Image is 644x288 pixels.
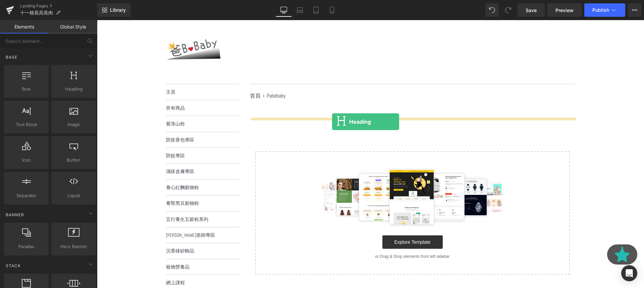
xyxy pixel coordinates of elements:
button: Publish [584,3,625,17]
a: Global Style [49,20,97,34]
a: [PERSON_NAME]老師專區 [69,207,143,223]
span: 十一格長高長肉 [20,10,53,15]
a: Preview [547,3,582,17]
span: Preview [555,7,574,14]
span: Icon [6,157,47,164]
span: Banner [5,212,25,218]
a: 主頁 [69,64,143,79]
a: Tablet [308,3,324,17]
a: 濕疹皮膚專區 [69,143,143,159]
a: 首頁 [153,72,165,79]
span: Base [5,54,18,60]
p: or Drag & Drop elements from left sidebar [169,234,462,239]
span: Library [110,7,126,13]
div: Open Intercom Messenger [621,265,637,281]
span: Stack [5,263,21,269]
span: › [165,71,168,79]
a: Desktop [276,3,292,17]
span: Pabebaby [170,72,189,79]
span: Hero Banner [53,243,94,250]
a: New Library [97,3,130,17]
nav: 您目前在這裡 [153,71,478,81]
a: 防疫香包專區 [69,112,143,127]
span: 首頁 [153,72,164,79]
a: 網上課程 [69,255,143,270]
a: 養心紅麴穀物粉 [69,160,143,175]
a: Laptop [292,3,308,17]
a: Landing Pages [20,3,97,9]
span: Row [6,85,47,93]
a: 寵物營養品 [69,239,143,254]
span: Separator [6,192,47,199]
button: Undo [485,3,499,17]
span: Text Block [6,121,47,128]
span: Save [526,7,537,14]
a: 五行養生五穀粉系列 [69,191,143,207]
a: 養腎黑豆穀物粉 [69,175,143,191]
a: 紫淮山粉 [69,96,143,111]
span: Image [53,121,94,128]
a: Mobile [324,3,340,17]
span: Button [53,157,94,164]
a: 防蚊專區 [69,128,143,143]
span: Parallax [6,243,47,250]
button: More [628,3,641,17]
button: Redo [501,3,515,17]
a: 所有商品 [69,80,143,96]
a: Explore Template [285,215,346,229]
span: Liquid [53,192,94,199]
a: 沉香硃砂飾品 [69,223,143,238]
span: Publish [592,7,609,13]
span: Heading [53,85,94,93]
